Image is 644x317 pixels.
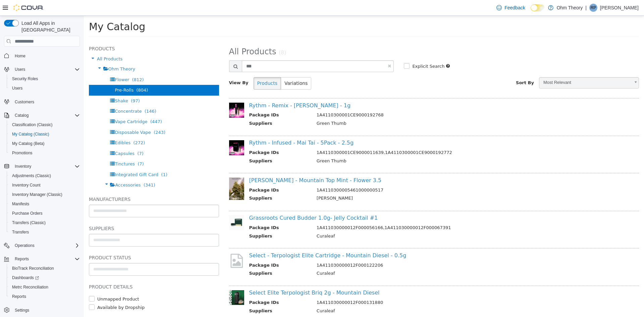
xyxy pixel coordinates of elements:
span: Feedback [504,4,525,11]
a: Select - Terpologist Elite Cartridge - Mountain Diesel - 0.5g [165,236,323,243]
button: Security Roles [7,74,83,84]
div: Romeo Patel [589,4,597,12]
img: 150 [145,87,160,102]
span: (146) [61,93,72,98]
h5: Product Status [5,238,135,246]
span: Inventory Manager (Classic) [9,191,80,199]
a: Dashboards [7,273,83,282]
span: Load All Apps in [GEOGRAPHIC_DATA] [19,20,80,33]
label: Unmapped Product [12,280,55,287]
td: 1A4110300005461000000517 [228,171,540,179]
a: Transfers (Classic) [9,219,48,227]
span: RP [591,4,596,12]
span: Users [15,67,25,72]
span: Most Relevant [455,62,546,72]
button: My Catalog (Classic) [7,129,83,139]
button: Operations [12,242,37,250]
a: [PERSON_NAME] - Mountain Top Mint - Flower 3.5 [165,161,298,168]
span: Classification (Classic) [9,121,80,129]
button: Catalog [1,111,83,120]
span: Operations [12,242,80,250]
h5: Product Details [5,267,135,275]
span: Purchase Orders [9,209,80,217]
span: Manifests [12,201,29,207]
td: Curaleaf [228,292,540,300]
a: Grassroots Cured Budder 1.0g- Jelly Cocktail #1 [165,199,294,205]
th: Package IDs [165,134,228,142]
button: Inventory Count [7,180,83,190]
th: Suppliers [165,179,228,188]
img: 150 [145,124,160,140]
span: Adjustments (Classic) [12,173,51,178]
th: Suppliers [165,292,228,300]
a: Settings [12,306,32,314]
span: Home [15,53,25,59]
button: Users [1,65,83,74]
span: (1) [77,156,84,161]
span: Reports [9,293,80,301]
a: Metrc Reconciliation [9,283,51,291]
a: Feedback [494,1,528,14]
span: (97) [47,83,56,88]
span: Capsules [31,135,51,140]
span: BioTrack Reconciliation [12,266,54,271]
span: Inventory Count [9,181,80,189]
p: Ohm Theory [557,4,583,12]
span: Inventory [15,164,31,169]
a: Adjustments (Classic) [9,172,54,180]
th: Package IDs [165,246,228,255]
button: Adjustments (Classic) [7,171,83,180]
button: Reports [12,255,32,263]
span: Ohm Theory [24,51,51,56]
a: Dashboards [9,274,42,282]
span: Users [12,65,80,73]
span: Tinctures [31,146,51,151]
span: Reports [12,255,80,263]
th: Suppliers [165,254,228,263]
a: Most Relevant [455,61,555,73]
span: Operations [15,243,35,248]
a: Inventory Manager (Classic) [9,191,65,199]
th: Package IDs [165,209,228,217]
button: Inventory Manager (Classic) [7,190,83,199]
button: Inventory [1,162,83,171]
td: Curaleaf [228,217,540,225]
a: Promotions [9,149,35,157]
span: Sort By [432,64,450,69]
span: Inventory Count [12,182,41,188]
td: Green Thumb [228,142,540,150]
span: Edibles [31,124,47,129]
small: (8) [195,34,202,40]
button: Users [7,84,83,93]
span: Dashboards [12,275,39,280]
td: [PERSON_NAME] [228,179,540,188]
input: Dark Mode [531,4,545,11]
span: All Products [145,31,193,41]
span: Promotions [12,150,33,156]
a: Transfers [9,228,32,236]
span: (812) [48,61,60,66]
button: Purchase Orders [7,209,83,218]
h5: Suppliers [5,209,135,217]
th: Package IDs [165,96,228,104]
th: Suppliers [165,217,228,225]
span: Manifests [9,200,80,208]
span: Dark Mode [531,11,531,12]
img: Cova [13,4,44,11]
span: Disposable Vape [31,114,67,119]
span: Transfers (Classic) [9,219,80,227]
h5: Products [5,29,135,37]
span: Flower [31,61,45,66]
span: My Catalog [5,5,61,17]
span: Pre-Rolls [31,72,50,77]
span: (272) [49,124,61,129]
th: Suppliers [165,104,228,113]
button: Home [1,51,83,60]
label: Available by Dropship [12,288,61,295]
span: (447) [66,103,78,108]
span: View By [145,64,165,69]
span: BioTrack Reconciliation [9,264,80,272]
span: (7) [53,135,59,140]
span: Reports [15,256,29,262]
button: BioTrack Reconciliation [7,264,83,273]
